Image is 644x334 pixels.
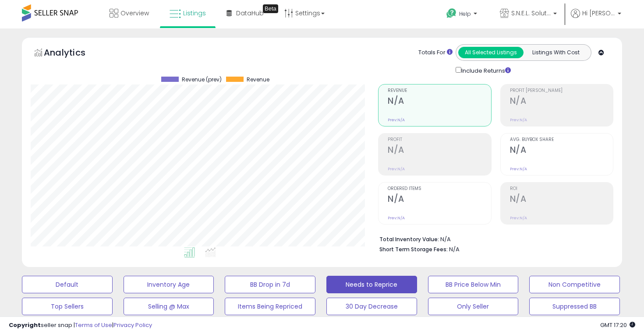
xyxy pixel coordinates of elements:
[510,117,527,123] small: Prev: N/A
[236,9,264,18] span: DataHub
[124,298,214,315] button: Selling @ Max
[379,236,439,243] b: Total Inventory Value:
[388,186,491,191] span: Ordered Items
[124,276,214,293] button: Inventory Age
[388,137,491,142] span: Profit
[247,77,269,83] span: Revenue
[388,145,491,157] h2: N/A
[428,298,519,315] button: Only Seller
[22,298,113,315] button: Top Sellers
[510,145,613,157] h2: N/A
[449,245,460,253] span: N/A
[9,321,41,329] strong: Copyright
[446,8,457,19] i: Get Help
[388,117,405,123] small: Prev: N/A
[263,4,278,13] div: Tooltip anchor
[523,47,588,58] button: Listings With Cost
[529,298,620,315] button: Suppressed BB
[22,276,113,293] button: Default
[225,298,315,315] button: Items Being Repriced
[120,9,149,18] span: Overview
[326,298,417,315] button: 30 Day Decrease
[225,276,315,293] button: BB Drop in 7d
[388,96,491,108] h2: N/A
[388,88,491,93] span: Revenue
[582,9,615,18] span: Hi [PERSON_NAME]
[75,321,112,329] a: Terms of Use
[510,88,613,93] span: Profit [PERSON_NAME]
[511,9,551,18] span: S.N.E.L. Solutions
[439,1,486,28] a: Help
[379,233,607,244] li: N/A
[44,46,103,61] h5: Analytics
[600,321,635,329] span: 2025-09-8 17:20 GMT
[459,10,471,18] span: Help
[510,96,613,108] h2: N/A
[529,276,620,293] button: Non Competitive
[510,215,527,221] small: Prev: N/A
[418,49,453,57] div: Totals For
[388,194,491,206] h2: N/A
[458,47,524,58] button: All Selected Listings
[9,321,152,330] div: seller snap | |
[428,276,519,293] button: BB Price Below Min
[510,194,613,206] h2: N/A
[571,9,621,28] a: Hi [PERSON_NAME]
[388,215,405,221] small: Prev: N/A
[379,246,448,253] b: Short Term Storage Fees:
[510,186,613,191] span: ROI
[183,9,206,18] span: Listings
[510,166,527,172] small: Prev: N/A
[388,166,405,172] small: Prev: N/A
[326,276,417,293] button: Needs to Reprice
[182,77,222,83] span: Revenue (prev)
[449,65,521,75] div: Include Returns
[113,321,152,329] a: Privacy Policy
[510,137,613,142] span: Avg. Buybox Share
